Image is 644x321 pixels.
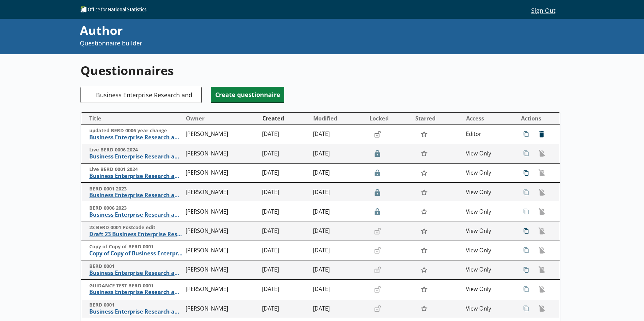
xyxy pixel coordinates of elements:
span: BERD 0006 2023 [89,205,183,211]
button: Star [417,302,431,315]
td: [DATE] [259,221,310,241]
td: View Only [463,183,514,202]
button: Star [417,147,431,160]
td: [DATE] [259,202,310,221]
span: Draft 23 Business Enterprise Research and Development (Postcode edit) [89,231,183,238]
button: Locked [367,113,412,124]
span: Business Enterprise Research and Development [89,134,183,141]
button: Star [417,263,431,276]
span: Business Enterprise Research and Development [89,308,183,315]
td: View Only [463,260,514,280]
td: [DATE] [310,124,366,144]
span: Copy of Copy of BERD 0001 [89,244,183,250]
td: [DATE] [259,163,310,183]
td: View Only [463,280,514,299]
td: [PERSON_NAME] [183,260,259,280]
button: Star [417,128,431,141]
td: [DATE] [310,299,366,318]
td: [DATE] [310,260,366,280]
td: [PERSON_NAME] [183,221,259,241]
span: updated BERD 0006 year change [89,128,183,134]
td: [PERSON_NAME] [183,163,259,183]
td: [PERSON_NAME] [183,144,259,164]
td: View Only [463,202,514,221]
td: [DATE] [310,144,366,164]
td: [DATE] [259,299,310,318]
button: Modified [311,113,366,124]
button: Star [417,244,431,257]
span: Copy of Copy of Business Enterprise Research and Development [89,250,183,257]
td: View Only [463,221,514,241]
button: Access [463,113,514,124]
button: Lock [371,129,384,140]
button: Star [417,283,431,295]
h1: Questionnaires [80,62,560,79]
button: Starred [413,113,463,124]
div: Author [80,22,433,39]
td: [PERSON_NAME] [183,299,259,318]
button: Owner [183,113,259,124]
span: Business Enterprise Research and Development [89,192,183,199]
span: Business Enterprise Research and Development [89,289,183,296]
td: [DATE] [310,221,366,241]
td: [DATE] [259,241,310,260]
span: Business Enterprise Research and Development [89,153,183,160]
td: [PERSON_NAME] [183,241,259,260]
td: [DATE] [310,241,366,260]
td: [DATE] [259,280,310,299]
span: GUIDANCE TEST BERD 0001 [89,283,183,289]
button: Star [417,225,431,238]
td: [PERSON_NAME] [183,280,259,299]
td: [DATE] [259,144,310,164]
td: [DATE] [259,260,310,280]
td: View Only [463,144,514,164]
button: Star [417,205,431,218]
td: View Only [463,241,514,260]
span: BERD 0001 [89,263,183,270]
td: [DATE] [310,183,366,202]
button: Created [260,113,310,124]
td: Editor [463,124,514,144]
span: BERD 0001 [89,302,183,308]
td: [PERSON_NAME] [183,183,259,202]
td: [DATE] [310,280,366,299]
td: [PERSON_NAME] [183,124,259,144]
span: Live BERD 0006 2024 [89,147,183,153]
span: 23 BERD 0001 Postcode edit [89,224,183,231]
button: Star [417,186,431,199]
span: Business Enterprise Research and Development [89,211,183,218]
span: Business Enterprise Research and Development [89,270,183,277]
input: Search questionnaire titles [80,87,202,103]
button: Sign Out [526,4,560,16]
span: Business Enterprise Research and Development [89,173,183,180]
td: View Only [463,299,514,318]
td: [DATE] [259,124,310,144]
td: [DATE] [310,163,366,183]
td: [DATE] [310,202,366,221]
button: Title [84,113,183,124]
td: [PERSON_NAME] [183,202,259,221]
span: Live BERD 0001 2024 [89,166,183,173]
td: View Only [463,163,514,183]
button: Star [417,167,431,179]
button: Create questionnaire [211,87,284,102]
p: Questionnaire builder [80,39,433,47]
th: Actions [514,113,560,124]
td: [DATE] [259,183,310,202]
span: BERD 0001 2023 [89,186,183,192]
